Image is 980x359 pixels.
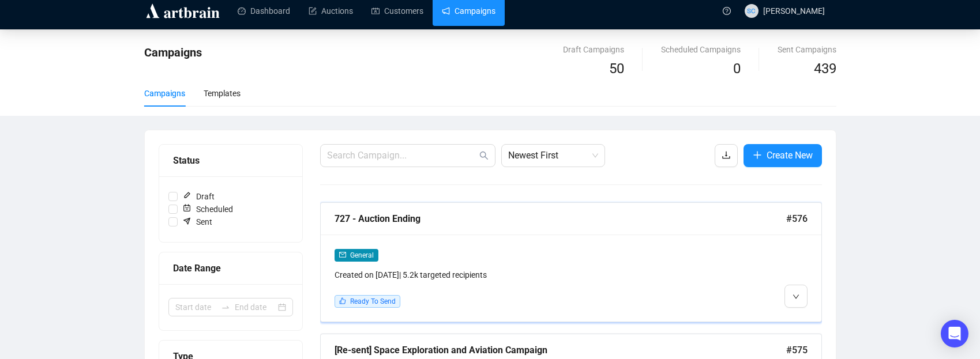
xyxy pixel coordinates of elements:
[767,148,813,163] span: Create New
[941,320,968,347] div: Open Intercom Messenger
[335,343,786,357] div: [Re-sent] Space Exploration and Aviation Campaign
[144,2,221,20] img: logo
[339,251,346,258] span: mail
[479,151,489,160] span: search
[221,303,230,312] span: swap-right
[786,343,808,357] span: #575
[508,145,598,167] span: Newest First
[335,211,786,226] div: 727 - Auction Ending
[350,251,374,259] span: General
[221,303,230,312] span: to
[178,190,219,203] span: Draft
[175,301,216,313] input: Start date
[723,7,731,15] span: question-circle
[609,61,624,77] span: 50
[563,43,624,56] div: Draft Campaigns
[661,43,741,56] div: Scheduled Campaigns
[144,87,185,100] div: Campaigns
[339,297,346,304] span: like
[350,297,396,305] span: Ready To Send
[204,87,241,100] div: Templates
[747,5,755,16] span: SC
[733,61,741,77] span: 0
[178,216,217,228] span: Sent
[320,202,822,322] a: 727 - Auction Ending#576mailGeneralCreated on [DATE]| 5.2k targeted recipientslikeReady To Send
[744,144,822,167] button: Create New
[235,301,276,313] input: End date
[786,211,808,226] span: #576
[793,293,799,300] span: down
[173,153,288,168] div: Status
[327,149,477,163] input: Search Campaign...
[753,150,762,160] span: plus
[814,61,836,77] span: 439
[173,261,288,275] div: Date Range
[144,46,202,59] span: Campaigns
[763,6,825,16] span: [PERSON_NAME]
[778,43,836,56] div: Sent Campaigns
[335,269,688,281] div: Created on [DATE] | 5.2k targeted recipients
[178,203,238,216] span: Scheduled
[722,150,731,160] span: download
